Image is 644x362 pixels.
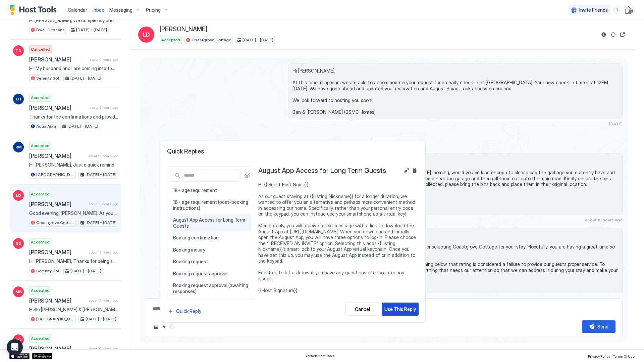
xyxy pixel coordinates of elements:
[173,271,248,277] span: Booking request approval
[258,182,419,293] span: Hi {{Guest First Name}}, As our guest staying at {{Listing Nickname}} for a longer duration, we w...
[181,170,240,181] input: Input Field
[173,247,248,253] span: Booking inquiry
[173,199,248,211] span: 18+ age requirement (post-booking instructions)
[355,306,370,313] div: Cancel
[167,148,419,155] span: Quick Replies
[173,217,248,229] span: August App Access for Long Term Guests
[384,306,416,313] div: Use This Reply
[258,167,386,175] span: August App Access for Long Term Guests
[167,307,202,316] button: Quick Reply
[176,308,201,315] div: Quick Reply
[411,167,419,175] button: Delete
[7,339,23,355] div: Open Intercom Messenger
[173,259,248,265] span: Booking request
[382,303,419,316] button: Use This Reply
[173,187,248,193] span: 18+ age requirement
[173,235,248,241] span: Booking confirmation
[173,282,248,294] span: Booking request approval (awaiting responses)
[345,303,379,316] button: Cancel
[402,167,411,175] button: Edit
[243,172,251,180] button: Show all quick replies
